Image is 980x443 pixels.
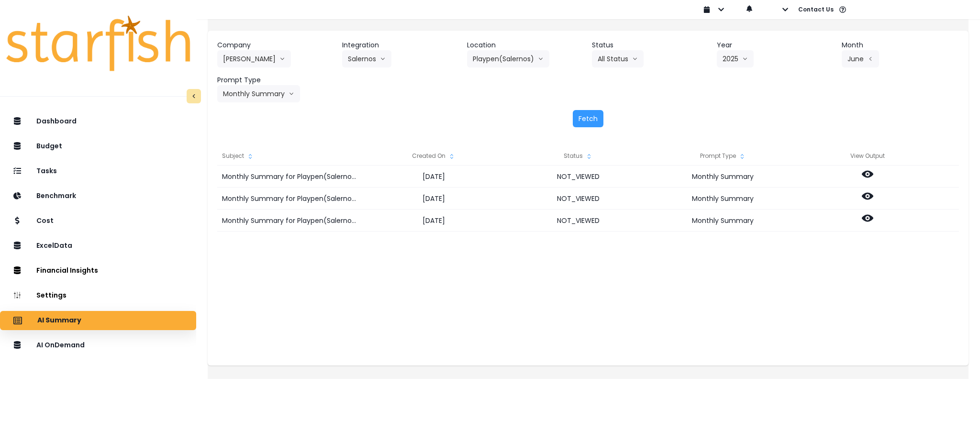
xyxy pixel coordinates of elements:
[217,166,361,188] div: Monthly Summary for Playpen(Salernos) for [DATE]
[362,166,506,188] div: [DATE]
[342,40,459,50] header: Integration
[36,192,76,200] p: Benchmark
[448,153,456,160] svg: sort
[632,54,638,64] svg: arrow down line
[380,54,386,64] svg: arrow down line
[717,40,834,50] header: Year
[592,50,644,67] button: All Statusarrow down line
[795,146,940,166] div: View Output
[217,50,291,67] button: [PERSON_NAME]arrow down line
[289,89,294,99] svg: arrow down line
[36,167,57,175] p: Tasks
[36,142,62,150] p: Budget
[362,146,506,166] div: Created On
[506,166,651,188] div: NOT_VIEWED
[36,117,77,125] p: Dashboard
[36,217,54,225] p: Cost
[573,110,603,127] button: Fetch
[651,188,795,210] div: Monthly Summary
[217,40,334,50] header: Company
[651,146,795,166] div: Prompt Type
[36,341,85,349] p: AI OnDemand
[842,40,959,50] header: Month
[217,75,334,85] header: Prompt Type
[738,153,746,160] svg: sort
[246,153,254,160] svg: sort
[868,54,873,64] svg: arrow left line
[506,188,651,210] div: NOT_VIEWED
[538,54,544,64] svg: arrow down line
[842,50,879,67] button: Junearrow left line
[342,50,391,67] button: Salernosarrow down line
[651,210,795,232] div: Monthly Summary
[217,85,300,102] button: Monthly Summaryarrow down line
[506,210,651,232] div: NOT_VIEWED
[37,316,81,325] p: AI Summary
[36,242,72,250] p: ExcelData
[217,210,361,232] div: Monthly Summary for Playpen(Salernos) for [DATE]
[467,50,549,67] button: Playpen(Salernos)arrow down line
[217,188,361,210] div: Monthly Summary for Playpen(Salernos) for [DATE]
[742,54,748,64] svg: arrow down line
[651,166,795,188] div: Monthly Summary
[362,188,506,210] div: [DATE]
[362,210,506,232] div: [DATE]
[585,153,593,160] svg: sort
[279,54,285,64] svg: arrow down line
[217,146,361,166] div: Subject
[717,50,754,67] button: 2025arrow down line
[467,40,584,50] header: Location
[506,146,651,166] div: Status
[592,40,709,50] header: Status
